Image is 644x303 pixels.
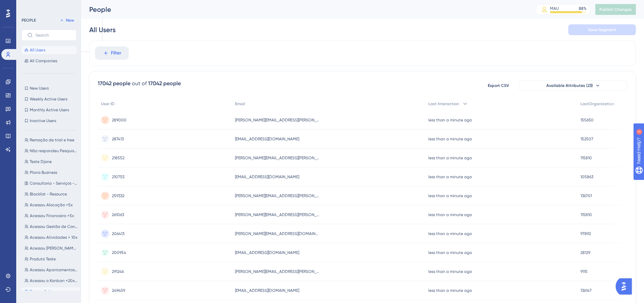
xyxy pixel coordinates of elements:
button: Teste Djone [22,158,80,166]
button: Produto Teste [22,255,80,263]
time: less than a minute ago [428,250,472,255]
span: 249459 [112,288,125,293]
span: [PERSON_NAME][EMAIL_ADDRESS][PERSON_NAME][DOMAIN_NAME] [235,117,319,123]
span: Inactive Users [30,118,56,123]
button: Acessou Financeiro +5x [22,212,80,220]
button: Acessou Alocação +5x [22,201,80,209]
span: 115810 [580,212,592,217]
span: Last Interaction [428,101,459,107]
span: Remoção de trial e free [30,137,74,143]
span: Acessou [PERSON_NAME] +5x [30,246,78,251]
span: [PERSON_NAME][EMAIL_ADDRESS][PERSON_NAME][DOMAIN_NAME] [235,212,319,217]
button: All Companies [22,57,76,65]
span: 206413 [112,231,124,236]
span: User ID [101,101,115,107]
span: Filter [111,49,121,57]
span: Email [235,101,245,107]
span: Publish Changes [599,7,632,12]
input: Search [35,33,71,38]
span: [EMAIL_ADDRESS][DOMAIN_NAME] [235,174,299,180]
span: Produto Teste [30,256,56,262]
span: 115810 [580,155,592,161]
span: 9115 [580,269,588,274]
span: New Users [30,86,49,91]
button: Acessou o Kanban +20x em 30 [PERSON_NAME] [22,277,80,285]
div: PEOPLE [22,18,36,23]
span: 287413 [112,136,124,142]
button: Equipe Artia [22,287,80,296]
time: less than a minute ago [428,156,472,160]
button: Não respondeu Pesquisa Analytics - Detalhes do indicador [22,147,80,155]
span: Equipe Artia [30,289,53,294]
span: 136701 [580,193,592,199]
div: People [89,5,519,14]
span: [PERSON_NAME][EMAIL_ADDRESS][PERSON_NAME][DOMAIN_NAME] [235,155,319,161]
span: Acessou Apontamentos +5x [30,267,78,273]
button: Acessou [PERSON_NAME] +5x [22,244,80,252]
button: Publish Changes [595,4,636,15]
span: Plano Business [30,170,57,175]
button: Available Attributes (23) [519,80,627,91]
div: 17042 people [148,79,181,88]
time: less than a minute ago [428,174,472,179]
span: 289000 [112,117,126,123]
button: Acessou Apontamentos +5x [22,266,80,274]
div: out of [132,79,147,88]
span: Acessou Financeiro +5x [30,213,74,218]
span: 259332 [112,193,124,199]
span: [EMAIL_ADDRESS][DOMAIN_NAME] [235,288,299,293]
span: Acessou Gestão de Contrato +5x [30,224,78,229]
div: 17042 people [98,79,130,88]
span: 136147 [580,288,592,293]
span: Acessou Alocação +5x [30,202,73,208]
span: 105863 [580,174,593,180]
time: less than a minute ago [428,137,472,141]
span: All Users [30,47,45,53]
div: 3 [47,3,49,9]
span: 152507 [580,136,593,142]
button: Weekly Active Users [22,95,76,103]
button: Acessou Gestão de Contrato +5x [22,223,80,231]
span: Acessou o Kanban +20x em 30 [PERSON_NAME] [30,278,78,283]
span: 200954 [112,250,126,255]
span: 155650 [580,117,594,123]
iframe: UserGuiding AI Assistant Launcher [616,276,636,297]
button: Filter [95,46,129,60]
span: New [66,18,74,23]
span: [EMAIL_ADDRESS][DOMAIN_NAME] [235,136,299,142]
span: Consultoria - Serviços - Serviços de TI [30,181,78,186]
span: [PERSON_NAME][EMAIL_ADDRESS][PERSON_NAME][DOMAIN_NAME] [235,193,319,199]
button: Consultoria - Serviços - Serviços de TI [22,179,80,187]
span: Weekly Active Users [30,96,67,102]
span: Need Help? [16,2,42,10]
span: Available Attributes (23) [546,83,593,88]
span: [PERSON_NAME][EMAIL_ADDRESS][PERSON_NAME][DOMAIN_NAME] [235,269,319,274]
time: less than a minute ago [428,269,472,274]
button: Blacklist - Resource [22,190,80,198]
span: Blacklist - Resource [30,191,67,197]
time: less than a minute ago [428,118,472,122]
div: MAU [550,6,559,11]
button: Save Segment [568,24,636,35]
span: LastOrganization [580,101,615,107]
button: New Users [22,84,76,92]
div: All Users [89,25,116,34]
span: 210755 [112,174,125,180]
span: Monthly Active Users [30,107,69,113]
span: Save Segment [588,27,616,32]
button: Export CSV [481,80,515,91]
span: Teste Djone [30,159,52,164]
time: less than a minute ago [428,193,472,198]
button: Inactive Users [22,117,76,125]
span: [PERSON_NAME][EMAIL_ADDRESS][DOMAIN_NAME] [235,231,319,236]
button: Acessou Atividades + 10x [22,233,80,241]
span: Export CSV [488,83,509,88]
span: Acessou Atividades + 10x [30,235,77,240]
span: 291246 [112,269,124,274]
button: New [57,16,76,24]
button: Remoção de trial e free [22,136,80,144]
time: less than a minute ago [428,231,472,236]
time: less than a minute ago [428,288,472,293]
button: Plano Business [22,168,80,177]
